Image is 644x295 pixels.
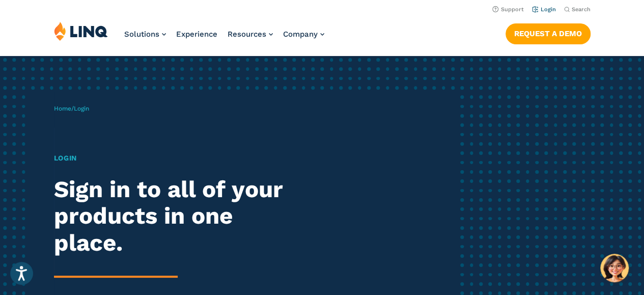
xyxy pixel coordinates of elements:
span: Resources [228,30,266,39]
span: Solutions [124,30,159,39]
a: Experience [176,30,217,39]
a: Resources [228,30,273,39]
h2: Sign in to all of your products in one place. [54,176,302,257]
span: Company [283,30,318,39]
img: LINQ | K‑12 Software [54,21,108,41]
h1: Login [54,153,302,164]
a: Solutions [124,30,166,39]
nav: Button Navigation [506,21,591,44]
span: / [54,105,89,112]
span: Login [74,105,89,112]
a: Request a Demo [506,23,591,44]
button: Hello, have a question? Let’s chat. [600,254,629,282]
a: Login [532,6,556,13]
span: Search [572,6,591,13]
nav: Primary Navigation [124,21,324,55]
a: Support [492,6,524,13]
a: Company [283,30,324,39]
button: Open Search Bar [564,6,591,13]
a: Home [54,105,71,112]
